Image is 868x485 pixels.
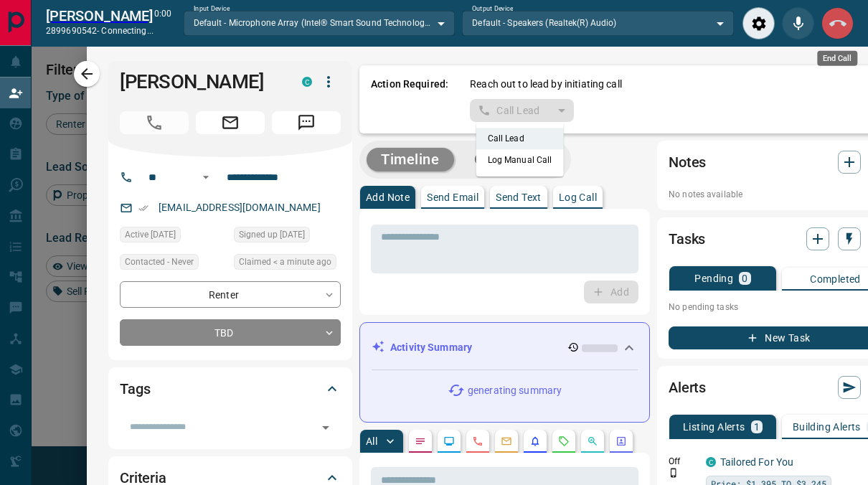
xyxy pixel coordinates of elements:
[443,435,455,447] svg: Lead Browsing Activity
[669,455,697,468] p: Off
[817,51,857,66] div: End Call
[46,24,154,37] p: 2899690542 -
[793,422,861,432] p: Building Alerts
[184,11,456,35] div: Default - Microphone Array (Intel® Smart Sound Technology for Digital Microphones)
[239,255,331,269] span: Claimed < a minute ago
[810,274,861,284] p: Completed
[120,377,150,400] h2: Tags
[196,111,265,134] span: Email
[234,227,341,247] div: Wed Sep 01 2021
[615,435,627,447] svg: Agent Actions
[468,383,562,398] p: generating summary
[120,70,280,93] h1: [PERSON_NAME]
[472,435,483,447] svg: Calls
[120,111,189,134] span: Call
[125,227,176,242] span: Active [DATE]
[101,26,153,36] span: connecting...
[366,192,410,202] p: Add Note
[669,151,706,174] h2: Notes
[138,203,148,213] svg: Email Verified
[372,334,638,361] div: Activity Summary
[558,435,570,447] svg: Requests
[669,227,705,250] h2: Tasks
[154,7,171,39] p: 0:00
[46,7,154,24] h2: [PERSON_NAME]
[694,273,733,283] p: Pending
[496,192,542,202] p: Send Text
[415,435,426,447] svg: Notes
[470,77,622,92] p: Reach out to lead by initiating call
[529,435,541,447] svg: Listing Alerts
[460,148,564,171] button: Campaigns
[120,372,341,406] div: Tags
[302,77,312,87] div: condos.ca
[316,418,336,438] button: Open
[125,255,194,269] span: Contacted - Never
[159,202,321,213] a: [EMAIL_ADDRESS][DOMAIN_NAME]
[669,468,679,478] svg: Push Notification Only
[120,281,341,308] div: Renter
[782,7,814,39] div: Mute
[754,422,760,432] p: 1
[706,457,716,467] div: condos.ca
[194,4,230,14] label: Input Device
[476,149,564,171] li: Log Manual Call
[234,254,341,274] div: Sun Oct 12 2025
[366,436,377,446] p: All
[390,340,472,355] p: Activity Summary
[683,422,745,432] p: Listing Alerts
[272,111,341,134] span: Message
[371,77,448,122] p: Action Required:
[742,273,747,283] p: 0
[470,99,574,122] div: split button
[472,4,513,14] label: Output Device
[669,376,706,399] h2: Alerts
[462,11,734,35] div: Default - Speakers (Realtek(R) Audio)
[367,148,454,171] button: Timeline
[720,456,793,468] a: Tailored For You
[821,7,854,39] div: End Call
[427,192,478,202] p: Send Email
[197,169,214,186] button: Open
[120,319,341,346] div: TBD
[120,227,227,247] div: Fri Oct 10 2025
[476,128,564,149] li: Call Lead
[239,227,305,242] span: Signed up [DATE]
[587,435,598,447] svg: Opportunities
[559,192,597,202] p: Log Call
[742,7,775,39] div: Audio Settings
[501,435,512,447] svg: Emails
